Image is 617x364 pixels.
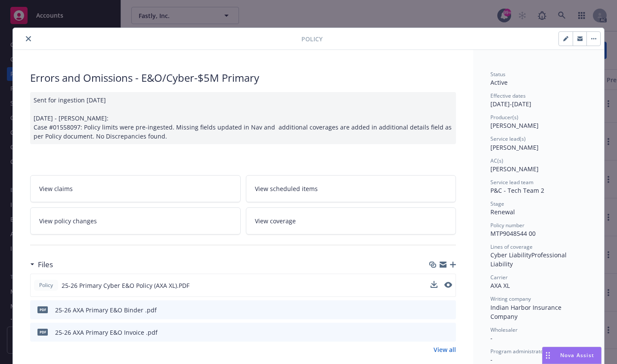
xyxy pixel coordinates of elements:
[490,78,508,86] span: Active
[30,259,53,270] div: Files
[23,34,34,44] button: close
[490,114,518,121] span: Producer(s)
[301,34,322,43] span: Policy
[431,281,437,290] button: download file
[490,348,546,355] span: Program administrator
[30,175,241,202] a: View claims
[30,207,241,234] a: View policy changes
[490,334,493,342] span: -
[431,305,438,315] button: download file
[444,282,452,288] button: preview file
[445,305,453,315] button: preview file
[490,243,533,250] span: Lines of coverage
[490,251,568,268] span: Professional Liability
[38,259,53,270] h3: Files
[490,71,505,78] span: Status
[431,281,437,288] button: download file
[39,184,73,193] span: View claims
[37,306,48,313] span: pdf
[490,200,504,207] span: Stage
[490,135,526,142] span: Service lead(s)
[55,305,157,315] div: 25-26 AXA Primary E&O Binder .pdf
[37,281,55,289] span: Policy
[445,328,453,337] button: preview file
[30,92,456,144] div: Sent for ingestion [DATE] [DATE] - [PERSON_NAME]: Case #01558097: Policy limits were pre-ingested...
[490,92,526,99] span: Effective dates
[490,92,587,108] div: [DATE] - [DATE]
[490,355,493,364] span: -
[490,222,524,229] span: Policy number
[490,121,539,130] span: [PERSON_NAME]
[255,216,296,225] span: View coverage
[490,303,563,321] span: Indian Harbor Insurance Company
[37,329,48,335] span: pdf
[431,328,438,337] button: download file
[490,157,503,164] span: AC(s)
[39,216,97,225] span: View policy changes
[255,184,318,193] span: View scheduled items
[542,347,601,364] button: Nova Assist
[490,208,515,216] span: Renewal
[62,281,189,290] span: 25-26 Primary Cyber E&O Policy (AXA XL).PDF
[434,345,456,354] a: View all
[490,186,544,194] span: P&C - Tech Team 2
[246,175,456,202] a: View scheduled items
[490,165,539,173] span: [PERSON_NAME]
[490,295,531,302] span: Writing company
[560,352,594,359] span: Nova Assist
[246,207,456,234] a: View coverage
[55,328,158,337] div: 25-26 AXA Primary E&O Invoice .pdf
[490,143,539,151] span: [PERSON_NAME]
[444,281,452,290] button: preview file
[490,251,531,259] span: Cyber Liability
[490,326,518,333] span: Wholesaler
[490,229,536,238] span: MTP9048544 00
[490,179,533,186] span: Service lead team
[490,281,510,290] span: AXA XL
[543,347,553,364] div: Drag to move
[490,274,508,281] span: Carrier
[30,71,456,85] div: Errors and Omissions - E&O/Cyber-$5M Primary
